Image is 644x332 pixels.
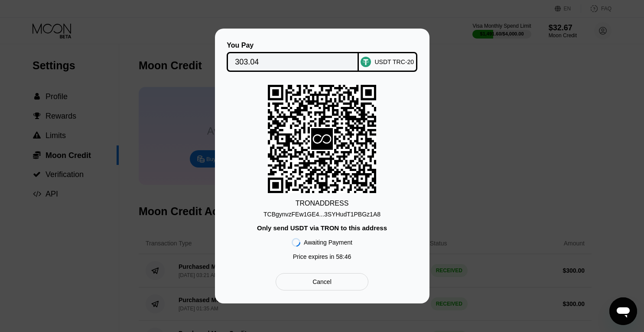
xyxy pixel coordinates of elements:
div: Price expires in [293,253,351,260]
div: Awaiting Payment [304,239,352,246]
div: Cancel [312,278,332,286]
div: TCBgynvzFEw1GE4...3SYHudT1PBGz1A8 [263,211,381,218]
div: Only send USDT via TRON to this address [257,224,387,232]
div: USDT TRC-20 [374,58,414,65]
div: TCBgynvzFEw1GE4...3SYHudT1PBGz1A8 [263,207,381,218]
div: Cancel [276,273,368,290]
span: 58 : 46 [336,253,351,260]
iframe: Bouton de lancement de la fenêtre de messagerie [609,297,637,325]
div: You PayUSDT TRC-20 [228,42,416,72]
div: You Pay [227,42,359,49]
div: TRON ADDRESS [296,200,349,207]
